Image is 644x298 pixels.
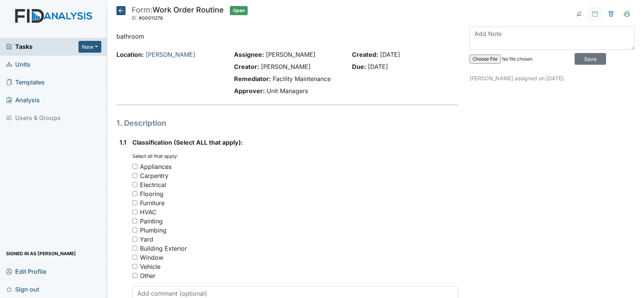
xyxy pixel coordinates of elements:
strong: Creator: [234,63,259,70]
div: Other [140,271,156,280]
div: Appliances [140,162,171,171]
input: Vehicle [132,264,137,269]
div: Vehicle [140,262,160,271]
input: Other [132,273,137,278]
div: Carpentry [140,171,168,180]
span: Classification (Select ALL that apply): [132,139,243,146]
input: Furniture [132,200,137,205]
span: Units [6,59,30,70]
input: Carpentry [132,173,137,178]
strong: Created: [352,51,378,58]
input: Plumbing [132,228,137,232]
span: [PERSON_NAME] [261,63,311,70]
strong: Assignee: [234,51,264,58]
span: ID: [132,15,138,21]
div: Plumbing [140,226,166,235]
span: Form: [132,5,152,14]
strong: Location: [116,51,144,58]
span: Signed in as [PERSON_NAME] [6,248,76,259]
div: Window [140,253,163,262]
span: Open [230,6,248,15]
strong: Approver: [234,87,265,95]
input: Save [575,53,606,65]
span: Edit Profile [6,265,46,277]
button: New [79,41,101,53]
input: Painting [132,218,137,223]
span: Templates [6,76,45,88]
small: Select all that apply: [132,153,178,159]
a: [PERSON_NAME] [146,51,195,58]
span: [DATE] [368,63,388,70]
input: Appliances [132,164,137,169]
span: #00011276 [139,15,163,21]
h1: 1. Description [116,117,458,129]
div: Work Order Routine [132,6,224,23]
span: Sign out [6,283,39,295]
span: Unit Managers [267,87,308,95]
div: Yard [140,235,153,244]
div: Electrical [140,180,166,189]
label: 1.1 [119,138,126,147]
div: Painting [140,217,163,226]
div: HVAC [140,208,157,217]
input: Electrical [132,182,137,187]
span: Analysis [6,94,40,106]
a: Tasks [6,42,79,51]
input: Building Exterior [132,246,137,251]
div: Flooring [140,189,163,198]
span: [DATE] [380,51,400,58]
input: Window [132,255,137,260]
div: Furniture [140,198,165,208]
p: bathroom [116,32,458,41]
span: [PERSON_NAME] [266,51,316,58]
input: Yard [132,237,137,242]
span: Facility Maintenance [273,75,331,83]
strong: Remediator: [234,75,271,83]
p: [PERSON_NAME] assigned on [DATE]. [470,74,635,82]
input: Flooring [132,191,137,196]
input: HVAC [132,209,137,214]
strong: Due: [352,63,366,70]
div: Building Exterior [140,244,187,253]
